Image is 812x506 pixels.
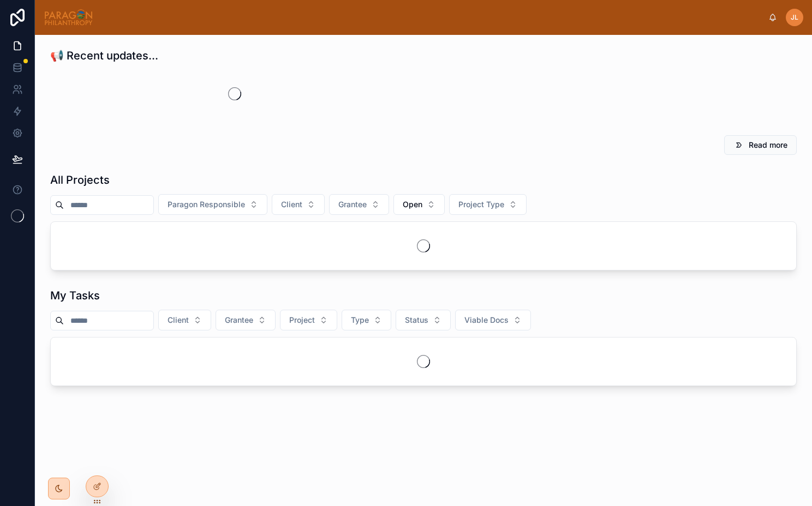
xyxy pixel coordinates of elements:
span: Project [289,315,315,326]
button: Select Button [393,194,445,215]
span: Type [351,315,369,326]
span: Client [168,315,189,326]
button: Select Button [455,310,531,330]
button: Select Button [329,194,389,215]
span: JL [791,13,798,22]
span: Client [281,199,302,210]
img: App logo [44,9,93,26]
button: Read more [724,135,797,155]
button: Select Button [396,310,451,330]
button: Select Button [280,310,337,330]
span: Project Type [458,199,504,210]
button: Select Button [449,194,527,215]
span: Read more [749,140,787,150]
button: Select Button [158,310,211,330]
span: Status [405,315,428,326]
span: Grantee [225,315,253,326]
span: Paragon Responsible [168,199,245,210]
h1: My Tasks [50,288,100,303]
span: Open [403,199,422,210]
div: scrollable content [102,15,768,20]
button: Select Button [272,194,325,215]
button: Select Button [158,194,267,215]
h1: 📢 Recent updates... [50,48,158,63]
span: Grantee [338,199,367,210]
button: Select Button [216,310,276,330]
h1: All Projects [50,172,110,188]
span: Viable Docs [464,315,509,326]
button: Select Button [342,310,391,330]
